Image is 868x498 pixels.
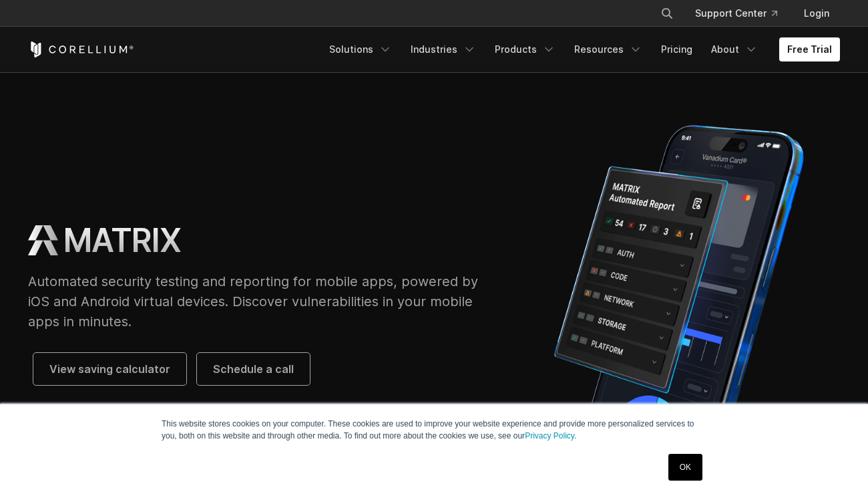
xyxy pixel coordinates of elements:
a: Resources [566,37,650,61]
div: Navigation Menu [644,1,840,25]
a: Schedule a call [197,353,310,385]
img: Corellium MATRIX automated report on iPhone showing app vulnerability test results across securit... [517,115,840,490]
span: Schedule a call [213,361,294,377]
a: OK [668,454,702,481]
span: View saving calculator [49,361,170,377]
a: Support Center [684,1,788,25]
a: Industries [403,37,484,61]
p: This website stores cookies on your computer. These cookies are used to improve your website expe... [162,418,706,442]
a: About [703,37,766,61]
a: Products [487,37,564,61]
img: MATRIX Logo [28,225,58,255]
a: Free Trial [779,37,840,61]
a: View saving calculator [33,353,186,385]
a: Pricing [653,37,700,61]
a: Corellium Home [28,41,134,57]
h1: MATRIX [63,221,181,261]
p: Automated security testing and reporting for mobile apps, powered by iOS and Android virtual devi... [28,271,491,332]
a: Login [793,1,840,25]
div: Navigation Menu [321,37,840,61]
a: Solutions [321,37,400,61]
button: Search [655,1,679,25]
a: Privacy Policy. [525,431,576,441]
